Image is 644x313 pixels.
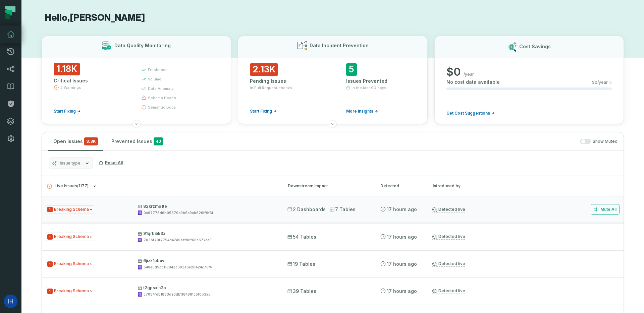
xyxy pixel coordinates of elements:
[47,207,53,212] span: Severity
[148,105,176,110] span: semantic bugs
[434,36,624,124] button: Cost Savings$0/yearNo cost data available$0/yearGet Cost Suggestions
[387,234,417,240] relative-time: Aug 31, 2025, 4:31 PM GMT+3
[432,261,465,267] a: Detected live
[330,206,356,213] span: 7 Tables
[138,258,275,263] p: 6jizk1pbuv
[54,77,129,84] div: Critical Issues
[60,85,81,90] span: 2 Warnings
[42,12,624,24] h1: Hello, [PERSON_NAME]
[46,233,94,241] span: Issue Type
[42,36,231,124] button: Data Quality Monitoring1.18KCritical Issues2 WarningsStart Fixingfreshnessvolumedata anomalyschem...
[54,63,80,75] span: 1.18K
[433,183,493,189] div: Introduced by
[47,234,53,240] span: Severity
[47,184,276,189] button: Live Issues(1177)
[446,79,500,85] span: No cost data available
[464,72,474,77] span: /year
[114,42,171,49] h3: Data Quality Monitoring
[144,210,213,215] div: 0a97778d6b05379e9b5e9cb826ff9f6f
[144,292,211,297] div: c7084fdb1633de3db1164861c5f0b3ad
[238,36,427,124] button: Data Incident Prevention2.13KPending Issuesin Pull Request checksStart Fixing5Issues PreventedIn ...
[106,132,168,150] button: Prevented Issues
[250,85,292,90] span: in Pull Request checks
[287,261,315,267] span: 19 Tables
[48,132,103,150] button: Open Issues
[47,289,53,294] span: Severity
[380,183,421,189] div: Detected
[387,261,417,267] relative-time: Aug 31, 2025, 4:31 PM GMT+3
[138,231,275,236] p: 91qrbi5k3x
[54,109,80,114] a: Start Fixing
[84,137,98,145] span: critical issues and errors combined
[4,295,17,308] img: avatar of Ido Horowitz
[446,65,461,79] span: $ 0
[288,183,368,189] div: Downstream Impact
[60,161,80,166] span: Issue type
[387,206,417,212] relative-time: Aug 31, 2025, 4:31 PM GMT+3
[250,63,278,76] span: 2.13K
[154,137,163,145] span: 40
[591,204,620,215] button: Mute All
[49,158,93,169] button: Issue type
[387,288,417,294] relative-time: Aug 31, 2025, 4:31 PM GMT+3
[592,80,608,85] span: $ 0 /year
[144,265,212,270] div: 540e5d5dc116943c393a6e20424c76f4
[144,238,212,243] div: 703bf70f7754d47a9eaf88f68c677ce5
[352,85,386,90] span: In the last 90 days
[96,158,125,168] button: Reset All
[250,109,272,114] span: Start Fixing
[148,95,176,101] span: schema health
[446,111,495,116] a: Get Cost Suggestions
[47,261,53,267] span: Severity
[54,109,76,114] span: Start Fixing
[346,63,357,76] span: 5
[446,111,490,116] span: Get Cost Suggestions
[46,287,94,295] span: Issue Type
[287,206,326,213] span: 2 Dashboards
[432,234,465,240] a: Detected live
[46,260,94,268] span: Issue Type
[250,109,277,114] a: Start Fixing
[432,207,465,212] a: Detected live
[46,205,94,214] span: Issue Type
[346,78,416,84] div: Issues Prevented
[138,204,275,209] p: 82krzmo1te
[47,184,89,189] span: Live Issues ( 1177 )
[346,109,373,114] span: More insights
[148,76,161,82] span: volume
[519,43,551,50] h3: Cost Savings
[346,109,378,114] a: More insights
[310,42,369,49] h3: Data Incident Prevention
[287,234,316,240] span: 54 Tables
[432,288,465,294] a: Detected live
[250,78,319,84] div: Pending Issues
[287,288,316,295] span: 39 Tables
[171,139,618,144] div: Show Muted
[138,285,275,291] p: t2gpsxin3p
[148,67,168,72] span: freshness
[148,86,173,91] span: data anomaly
